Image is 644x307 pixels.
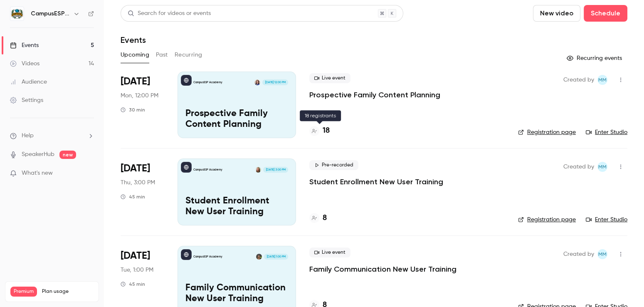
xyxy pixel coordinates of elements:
a: Registration page [518,128,576,136]
a: Enter Studio [586,215,627,224]
a: 8 [309,213,327,224]
span: [DATE] [121,249,150,262]
iframe: Noticeable Trigger [84,170,94,177]
span: Tue, 1:00 PM [121,266,153,274]
p: Prospective Family Content Planning [185,109,288,130]
span: Mon, 12:00 PM [121,92,158,100]
a: Prospective Family Content Planning [309,90,440,100]
a: Registration page [518,215,576,224]
button: Past [156,48,168,62]
p: CampusESP Academy [193,168,222,172]
h1: Events [121,35,146,45]
li: help-dropdown-opener [10,131,94,140]
a: 18 [309,125,330,136]
span: [DATE] [121,162,150,175]
p: CampusESP Academy [193,80,222,84]
div: Sep 15 Mon, 12:00 PM (America/New York) [121,72,164,138]
button: Schedule [584,5,627,22]
span: Mairin Matthews [597,75,607,85]
a: Prospective Family Content PlanningCampusESP AcademyKerri Meeks-Griffin[DATE] 12:00 PMProspective... [178,72,296,138]
div: Sep 18 Thu, 3:00 PM (America/New York) [121,158,164,225]
span: Premium [10,287,37,297]
span: MM [598,249,607,259]
div: Videos [10,59,39,68]
img: Mira Gandhi [256,254,262,260]
div: Settings [10,96,43,104]
span: [DATE] 3:00 PM [263,167,288,173]
a: Student Enrollment New User TrainingCampusESP AcademyMairin Matthews[DATE] 3:00 PMStudent Enrollm... [178,158,296,225]
p: CampusESP Academy [193,255,222,259]
span: Mairin Matthews [597,249,607,259]
span: Plan usage [42,288,94,295]
div: Search for videos or events [128,9,211,18]
button: Upcoming [121,48,149,62]
span: What's new [22,169,53,178]
div: 45 min [121,281,145,287]
a: Enter Studio [586,128,627,136]
img: Mairin Matthews [255,167,261,173]
span: Created by [563,249,594,259]
span: [DATE] 1:00 PM [264,254,288,260]
span: Help [22,131,34,140]
span: Thu, 3:00 PM [121,178,155,187]
div: Events [10,41,39,50]
a: Family Communication New User Training [309,264,456,274]
span: MM [598,162,607,172]
span: new [59,151,76,159]
span: Mairin Matthews [597,162,607,172]
div: 30 min [121,106,145,113]
p: Family Communication New User Training [185,283,288,305]
a: Student Enrollment New User Training [309,177,443,187]
span: Created by [563,75,594,85]
span: [DATE] 12:00 PM [262,79,288,85]
span: Pre-recorded [309,160,358,170]
span: MM [598,75,607,85]
h4: 8 [323,213,327,224]
button: Recurring [175,48,202,62]
button: New video [533,5,580,22]
span: Created by [563,162,594,172]
a: SpeakerHub [22,150,54,159]
p: Student Enrollment New User Training [185,196,288,218]
div: 45 min [121,193,145,200]
button: Recurring events [563,52,627,65]
span: [DATE] [121,75,150,88]
div: Audience [10,78,47,86]
span: Live event [309,248,350,257]
img: Kerri Meeks-Griffin [254,79,260,85]
span: Live event [309,73,350,83]
h6: CampusESP Academy [31,10,70,18]
h4: 18 [323,125,330,136]
img: CampusESP Academy [10,7,24,20]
